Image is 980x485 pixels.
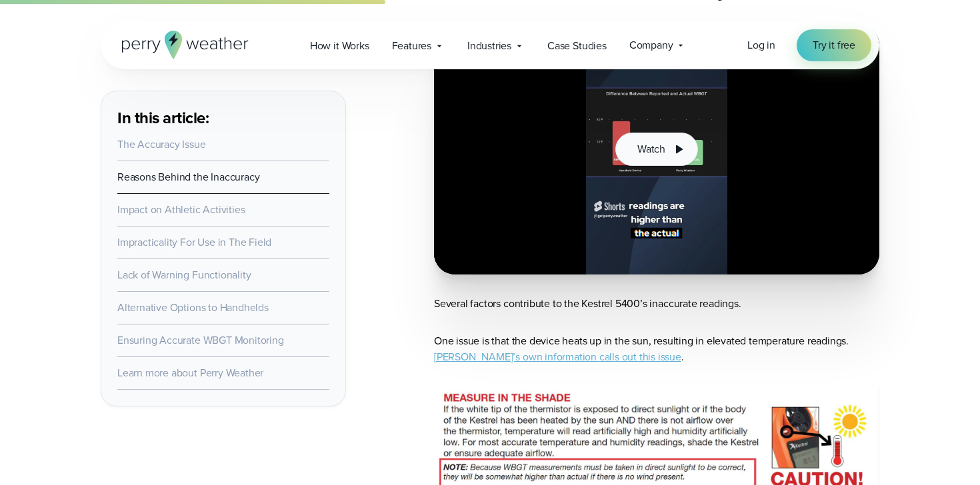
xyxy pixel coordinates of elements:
a: Learn more about Perry Weather [117,365,263,380]
span: Features [392,38,431,54]
span: Company [629,37,673,53]
span: Case Studies [547,38,607,54]
a: The Accuracy Issue [117,137,206,152]
a: Impracticality For Use in The Field [117,235,271,250]
a: [PERSON_NAME]’s own information calls out this issue [434,349,681,364]
span: How it Works [310,38,369,54]
a: Alternative Options to Handhelds [117,300,269,315]
button: Watch [615,133,698,166]
a: Reasons Behind the Inaccuracy [117,169,259,185]
span: Log in [747,37,775,53]
a: Lack of Warning Functionality [117,267,251,282]
span: Industries [467,38,511,54]
a: Try it free [797,29,871,61]
a: Case Studies [536,32,618,59]
a: How it Works [299,32,381,59]
h3: In this article: [117,107,329,129]
p: One issue is that the device heats up in the sun, resulting in elevated temperature readings. . [434,333,879,365]
span: Watch [637,141,665,157]
span: Try it free [813,37,855,53]
a: Ensuring Accurate WBGT Monitoring [117,332,284,348]
a: Impact on Athletic Activities [117,202,245,217]
a: Log in [747,37,775,53]
p: Several factors contribute to the Kestrel 5400’s inaccurate readings. [434,296,879,312]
